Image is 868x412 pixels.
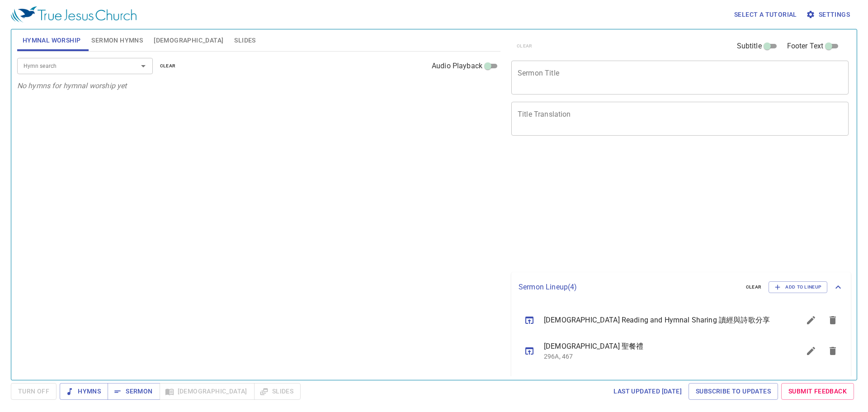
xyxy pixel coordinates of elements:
span: Subscribe to Updates [696,386,771,397]
span: Slides [234,35,255,46]
button: Open [137,60,150,72]
span: Submit Feedback [788,386,847,397]
span: Hymnal Worship [23,35,81,46]
i: No hymns for hymnal worship yet [17,81,127,90]
button: Add to Lineup [769,281,827,293]
a: Last updated [DATE] [610,383,685,400]
img: True Jesus Church [11,6,137,23]
span: Hymns [67,386,101,397]
span: Footer Text [787,41,824,52]
button: Settings [804,6,854,23]
button: clear [155,61,181,71]
span: [DEMOGRAPHIC_DATA] [154,35,223,46]
span: [DEMOGRAPHIC_DATA] 聖餐禮 [544,341,778,352]
span: [DEMOGRAPHIC_DATA] Reading and Hymnal Sharing 讀經與詩歌分享 [544,315,778,326]
span: Add to Lineup [774,283,821,291]
span: Sermon [115,386,152,397]
p: Sermon Lineup ( 4 ) [519,282,739,293]
span: Settings [808,9,850,20]
span: Audio Playback [432,61,482,71]
button: Sermon [108,383,160,400]
span: Last updated [DATE] [613,386,682,397]
iframe: from-child [508,145,782,269]
span: Sermon Hymns [91,35,143,46]
a: Subscribe to Updates [689,383,778,400]
a: Submit Feedback [781,383,854,400]
button: Hymns [60,383,108,400]
button: Select a tutorial [731,6,801,23]
button: clear [741,282,767,293]
span: Select a tutorial [734,9,797,20]
span: clear [160,62,176,70]
span: clear [746,283,762,291]
div: Sermon Lineup(4)clearAdd to Lineup [511,272,851,302]
p: 296A, 467 [544,352,778,361]
span: Subtitle [737,41,762,52]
